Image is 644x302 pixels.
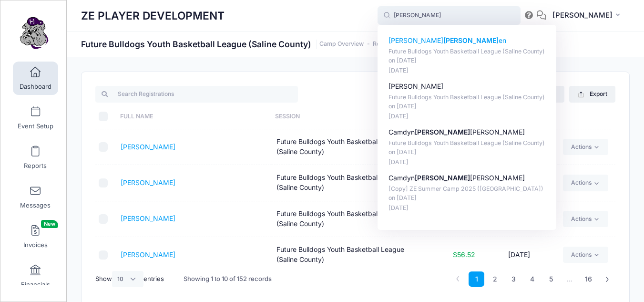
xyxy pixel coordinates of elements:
[272,129,428,165] td: Future Bulldogs Youth Basketball League (Saline County)
[388,158,546,167] p: [DATE]
[112,271,143,287] select: Showentries
[388,173,546,183] p: Camdyn [PERSON_NAME]
[453,250,475,259] span: $56.52
[272,201,428,237] td: Future Bulldogs Youth Basketball League (Saline County)
[23,241,48,249] span: Invoices
[563,247,608,263] a: Actions
[18,122,53,130] span: Event Setup
[13,101,58,135] a: Event Setup
[569,86,615,102] button: Export
[81,5,225,27] h1: ZE PLAYER DEVELOPMENT
[24,162,47,170] span: Reports
[378,6,521,25] input: Search by First Name, Last Name, or Email...
[270,104,425,129] th: Session: activate to sort column ascending
[21,281,50,289] span: Financials
[13,260,58,293] a: Financials
[388,82,546,92] p: [PERSON_NAME]
[563,211,608,227] a: Actions
[480,237,558,273] td: [DATE]
[415,174,470,182] strong: [PERSON_NAME]
[121,250,175,259] a: [PERSON_NAME]
[546,5,630,27] button: [PERSON_NAME]
[13,62,58,95] a: Dashboard
[373,41,418,48] a: Registration List
[20,83,51,91] span: Dashboard
[388,112,546,121] p: [DATE]
[13,141,58,174] a: Reports
[388,127,546,137] p: Camdyn [PERSON_NAME]
[0,10,67,55] a: ZE PLAYER DEVELOPMENT
[121,178,175,187] a: [PERSON_NAME]
[563,139,608,155] a: Actions
[552,10,613,21] span: [PERSON_NAME]
[388,139,546,156] p: Future Bulldogs Youth Basketball League (Saline County) on [DATE]
[121,143,175,151] a: [PERSON_NAME]
[563,175,608,191] a: Actions
[388,66,546,75] p: [DATE]
[16,15,52,51] img: ZE PLAYER DEVELOPMENT
[184,268,272,290] div: Showing 1 to 10 of 152 records
[116,104,270,129] th: Full Name: activate to sort column ascending
[388,185,546,202] p: [Copy] ZE Summer Camp 2025 ([GEOGRAPHIC_DATA]) on [DATE]
[506,271,521,287] a: 3
[543,271,559,287] a: 5
[388,36,546,46] p: [PERSON_NAME] en
[469,271,484,287] a: 1
[415,128,470,136] strong: [PERSON_NAME]
[13,180,58,214] a: Messages
[95,271,164,287] label: Show entries
[13,220,58,253] a: InvoicesNew
[81,39,418,49] h1: Future Bulldogs Youth Basketball League (Saline County)
[388,93,546,111] p: Future Bulldogs Youth Basketball League (Saline County) on [DATE]
[272,165,428,201] td: Future Bulldogs Youth Basketball League (Saline County)
[524,271,540,287] a: 4
[388,47,546,65] p: Future Bulldogs Youth Basketball League (Saline County) on [DATE]
[41,220,58,228] span: New
[319,41,364,48] a: Camp Overview
[121,214,175,222] a: [PERSON_NAME]
[487,271,503,287] a: 2
[388,204,546,213] p: [DATE]
[443,36,499,44] strong: [PERSON_NAME]
[272,237,428,273] td: Future Bulldogs Youth Basketball League (Saline County)
[580,271,597,287] a: 16
[95,86,298,102] input: Search Registrations
[20,201,51,209] span: Messages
